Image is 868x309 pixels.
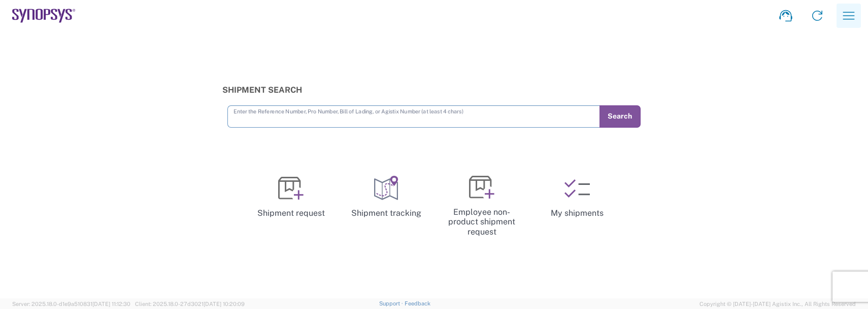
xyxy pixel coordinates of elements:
span: [DATE] 11:12:30 [92,301,130,307]
a: Shipment tracking [343,167,430,227]
a: Feedback [405,300,430,306]
a: Employee non-product shipment request [438,167,525,245]
span: Client: 2025.18.0-27d3021 [135,301,245,307]
a: Support [379,300,405,306]
a: My shipments [533,167,621,227]
span: [DATE] 10:20:09 [204,301,245,307]
span: Copyright © [DATE]-[DATE] Agistix Inc., All Rights Reserved [699,299,856,308]
h3: Shipment Search [222,85,646,95]
span: Server: 2025.18.0-d1e9a510831 [12,301,130,307]
a: Shipment request [247,167,335,227]
button: Search [599,105,641,128]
